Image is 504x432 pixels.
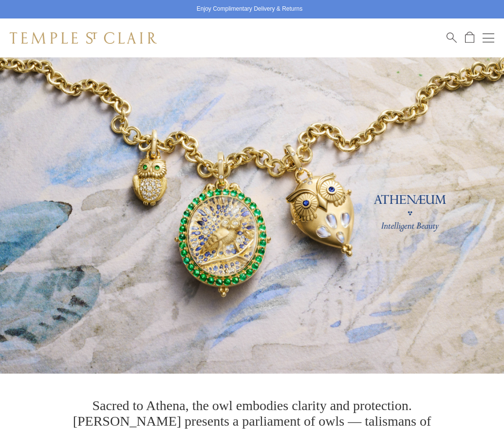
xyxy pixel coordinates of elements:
a: Search [447,32,457,44]
p: Enjoy Complimentary Delivery & Returns [197,4,302,14]
img: Temple St. Clair [10,32,157,44]
button: Open navigation [483,32,494,44]
a: Open Shopping Bag [465,32,474,44]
